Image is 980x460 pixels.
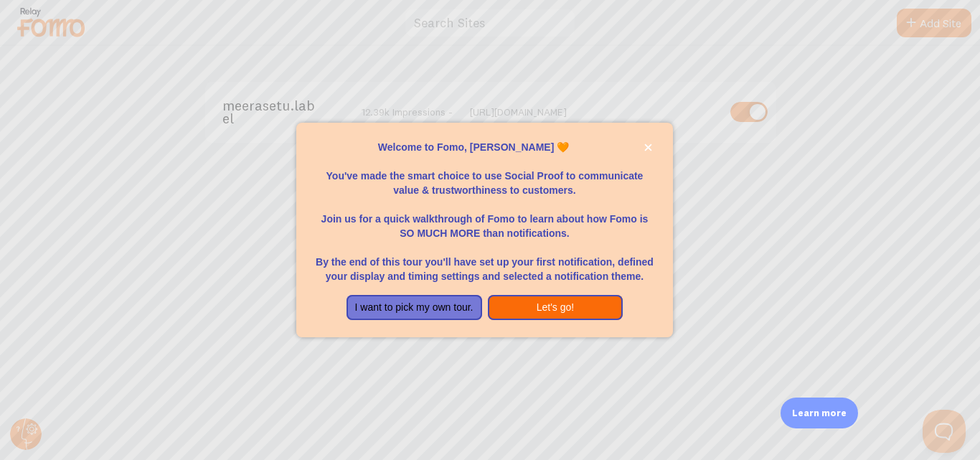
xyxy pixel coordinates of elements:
[314,154,655,197] p: You've made the smart choice to use Social Proof to communicate value & trustworthiness to custom...
[488,295,623,321] button: Let's go!
[347,295,482,321] button: I want to pick my own tour.
[296,123,672,338] div: Welcome to Fomo, chirag rangwani 🧡You&amp;#39;ve made the smart choice to use Social Proof to com...
[781,398,858,428] div: Learn more
[314,240,655,283] p: By the end of this tour you'll have set up your first notification, defined your display and timi...
[314,140,655,154] p: Welcome to Fomo, [PERSON_NAME] 🧡
[792,406,847,420] p: Learn more
[641,140,656,155] button: close,
[314,197,655,240] p: Join us for a quick walkthrough of Fomo to learn about how Fomo is SO MUCH MORE than notifications.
